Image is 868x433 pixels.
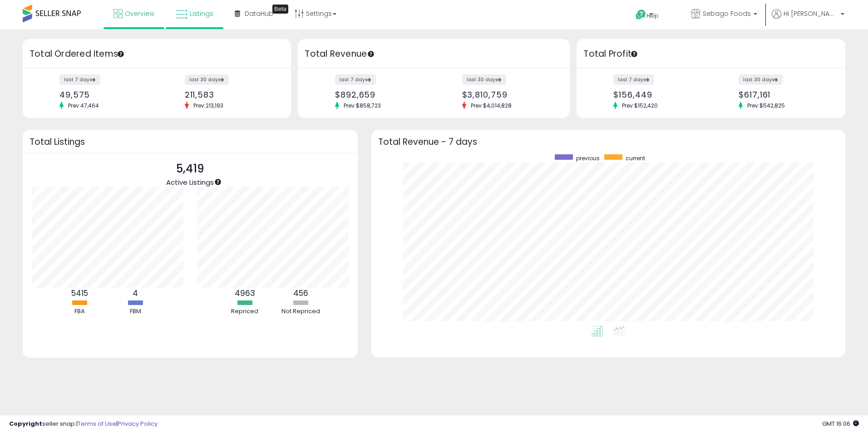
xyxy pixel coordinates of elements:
[772,9,844,30] a: Hi [PERSON_NAME]
[185,90,276,99] div: 211,583
[117,50,125,58] div: Tooltip anchor
[189,102,228,109] span: Prev: 213,193
[335,74,376,85] label: last 7 days
[576,154,600,162] span: previous
[583,48,838,60] h3: Total Profit
[71,288,88,299] b: 5415
[630,50,638,58] div: Tooltip anchor
[166,160,214,177] p: 5,419
[466,102,516,109] span: Prev: $4,014,828
[214,178,222,186] div: Tooltip anchor
[617,102,662,109] span: Prev: $152,420
[743,102,789,109] span: Prev: $542,825
[784,9,838,18] span: Hi [PERSON_NAME]
[339,102,385,109] span: Prev: $858,723
[613,90,704,99] div: $156,449
[190,9,213,18] span: Listings
[462,90,554,99] div: $3,810,759
[293,288,308,299] b: 456
[133,288,138,299] b: 4
[272,5,288,14] div: Tooltip anchor
[185,74,229,85] label: last 30 days
[646,12,659,20] span: Help
[64,102,104,109] span: Prev: 47,464
[628,2,676,30] a: Help
[59,90,150,99] div: 49,575
[30,48,284,60] h3: Total Ordered Items
[305,48,563,60] h3: Total Revenue
[235,288,255,299] b: 4963
[273,307,328,316] div: Not Repriced
[739,74,783,85] label: last 30 days
[613,74,654,85] label: last 7 days
[739,90,829,99] div: $617,161
[462,74,506,85] label: last 30 days
[166,177,214,187] span: Active Listings
[367,50,375,58] div: Tooltip anchor
[703,9,751,18] span: Sebago Foods
[626,154,645,162] span: current
[108,307,163,316] div: FBM
[59,74,100,85] label: last 7 days
[245,9,273,18] span: DataHub
[30,138,351,145] h3: Total Listings
[335,90,427,99] div: $892,659
[52,307,107,316] div: FBA
[217,307,272,316] div: Repriced
[378,138,839,145] h3: Total Revenue - 7 days
[635,9,646,20] i: Get Help
[125,9,154,18] span: Overview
